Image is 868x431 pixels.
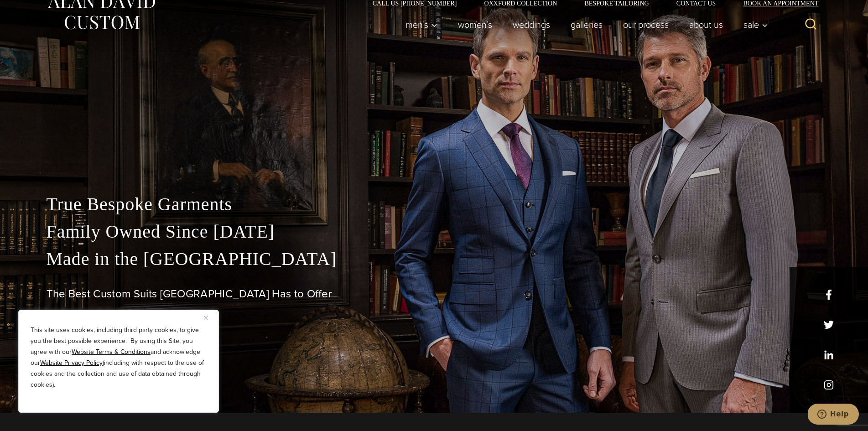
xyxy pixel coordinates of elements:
[447,16,502,34] a: Women’s
[733,16,773,34] button: Sale sub menu toggle
[560,16,613,34] a: Galleries
[204,316,208,320] img: Close
[679,16,733,34] a: About Us
[502,16,560,34] a: weddings
[395,16,447,34] button: Child menu of Men’s
[808,404,859,426] iframe: Opens a widget where you can chat to one of our agents
[204,312,215,323] button: Close
[395,16,773,34] nav: Primary Navigation
[40,358,103,368] a: Website Privacy Policy
[72,347,151,357] a: Website Terms & Conditions
[613,16,679,34] a: Our Process
[47,287,822,301] h1: The Best Custom Suits [GEOGRAPHIC_DATA] Has to Offer
[47,191,822,273] p: True Bespoke Garments Family Owned Since [DATE] Made in the [GEOGRAPHIC_DATA]
[800,14,822,36] button: View Search Form
[31,325,207,390] p: This site uses cookies, including third party cookies, to give you the best possible experience. ...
